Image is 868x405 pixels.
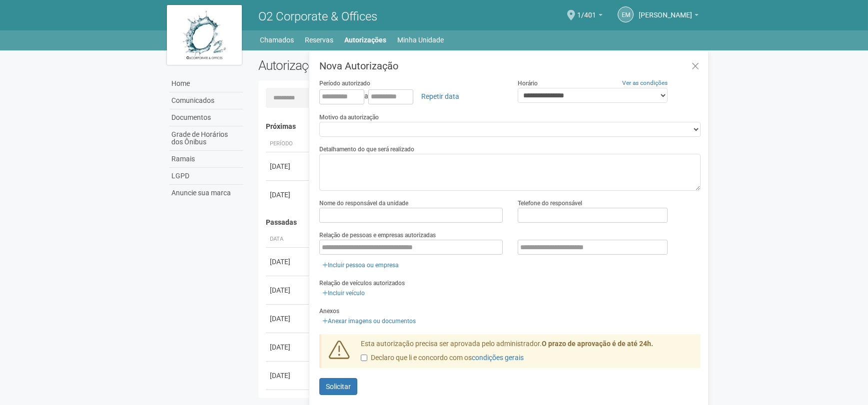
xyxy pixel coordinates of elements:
a: condições gerais [472,354,524,362]
span: Eloisa Mazoni Guntzel [639,1,692,19]
a: Documentos [169,109,243,126]
label: Período autorizado [319,79,370,88]
a: LGPD [169,168,243,185]
div: [DATE] [270,161,307,171]
input: Declaro que li e concordo com oscondições gerais [361,355,367,361]
h4: Próximas [266,123,694,130]
span: 1/401 [577,1,596,19]
label: Relação de pessoas e empresas autorizadas [319,231,436,240]
label: Nome do responsável da unidade [319,199,408,208]
a: Minha Unidade [398,33,444,47]
label: Motivo da autorização [319,113,379,122]
div: [DATE] [270,342,307,352]
span: Solicitar [326,383,351,391]
div: [DATE] [270,371,307,381]
img: logo.jpg [167,5,242,65]
a: Chamados [260,33,294,47]
a: Autorizações [345,33,387,47]
div: [DATE] [270,285,307,295]
a: Repetir data [415,88,466,105]
label: Declaro que li e concordo com os [361,353,524,363]
a: Grade de Horários dos Ônibus [169,126,243,151]
th: Período [266,136,311,152]
div: a [319,88,503,105]
h3: Nova Autorização [319,61,701,71]
th: Data [266,231,311,248]
h2: Autorizações [258,58,472,73]
h4: Passadas [266,219,694,226]
a: Comunicados [169,92,243,109]
a: EM [618,6,634,22]
a: Ver as condições [622,79,668,86]
label: Relação de veículos autorizados [319,279,405,288]
span: O2 Corporate & Offices [258,9,377,23]
a: Incluir pessoa ou empresa [319,260,402,271]
a: Ramais [169,151,243,168]
label: Detalhamento do que será realizado [319,145,414,154]
div: Esta autorização precisa ser aprovada pelo administrador. [353,339,701,368]
a: Home [169,75,243,92]
button: Solicitar [319,378,357,395]
strong: O prazo de aprovação é de até 24h. [542,340,653,348]
div: [DATE] [270,314,307,324]
label: Telefone do responsável [518,199,582,208]
div: [DATE] [270,257,307,267]
div: [DATE] [270,190,307,200]
a: Anuncie sua marca [169,185,243,201]
label: Horário [518,79,538,88]
a: 1/401 [577,12,603,20]
a: Incluir veículo [319,288,368,299]
a: Reservas [305,33,334,47]
label: Anexos [319,307,339,316]
a: Anexar imagens ou documentos [319,316,419,327]
a: [PERSON_NAME] [639,12,699,20]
